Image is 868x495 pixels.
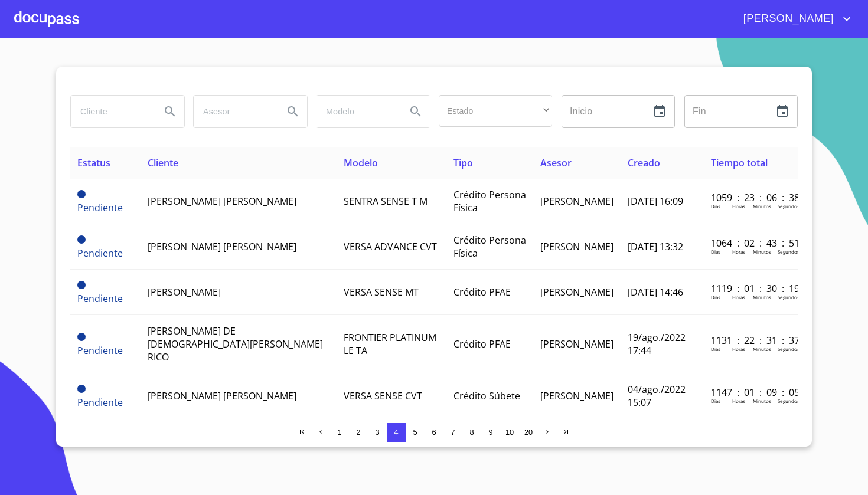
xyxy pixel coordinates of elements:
p: Dias [711,294,720,300]
span: 10 [505,428,514,437]
span: Pendiente [77,190,86,198]
span: 2 [356,428,360,437]
span: [PERSON_NAME] DE [DEMOGRAPHIC_DATA][PERSON_NAME] RICO [148,324,323,363]
p: Segundos [778,294,800,300]
span: 5 [413,428,417,437]
button: 6 [425,423,443,442]
p: 1119 : 01 : 30 : 19 [711,282,791,295]
span: 19/ago./2022 17:44 [628,331,686,357]
span: [PERSON_NAME] [PERSON_NAME] [148,240,296,253]
span: [PERSON_NAME] [PERSON_NAME] [148,389,296,402]
span: [PERSON_NAME] [540,195,614,208]
p: Dias [711,248,720,255]
p: Minutos [753,203,771,209]
button: Search [402,97,430,126]
span: [PERSON_NAME] [540,389,614,402]
p: Horas [732,346,745,352]
span: Crédito Persona Física [453,188,526,214]
span: Asesor [540,156,572,169]
p: Dias [711,346,720,352]
span: [PERSON_NAME] [540,337,614,350]
p: Segundos [778,203,800,209]
span: Modelo [344,156,378,169]
span: [PERSON_NAME] [540,286,614,299]
span: Pendiente [77,281,86,289]
span: VERSA SENSE MT [344,286,419,299]
span: 9 [488,428,492,437]
button: 8 [462,423,481,442]
span: [PERSON_NAME] [735,9,840,28]
span: 8 [469,428,474,437]
span: VERSA ADVANCE CVT [344,240,437,253]
button: 2 [349,423,368,442]
span: Pendiente [77,344,123,357]
span: Tipo [453,156,473,169]
span: Creado [628,156,660,169]
span: 20 [524,428,533,437]
span: Cliente [148,156,178,169]
span: 4 [394,428,398,437]
span: [PERSON_NAME] [PERSON_NAME] [148,195,296,208]
span: 7 [451,428,455,437]
button: 9 [481,423,500,442]
span: Estatus [77,156,110,169]
p: Horas [732,294,745,300]
div: ​ [439,95,552,127]
input: search [316,96,397,127]
button: 3 [368,423,387,442]
p: 1059 : 23 : 06 : 38 [711,191,791,204]
p: 1131 : 22 : 31 : 37 [711,334,791,347]
button: 10 [500,423,519,442]
input: search [71,96,151,127]
span: 3 [375,428,379,437]
button: 7 [443,423,462,442]
p: Minutos [753,346,771,352]
p: Segundos [778,398,800,404]
span: Crédito PFAE [453,337,511,350]
input: search [194,96,274,127]
span: VERSA SENSE CVT [344,389,422,402]
button: Search [279,97,307,126]
span: [PERSON_NAME] [148,286,221,299]
span: Pendiente [77,235,86,244]
span: Pendiente [77,333,86,341]
button: 4 [387,423,406,442]
p: Minutos [753,294,771,300]
p: Minutos [753,248,771,255]
button: 5 [406,423,425,442]
p: Horas [732,398,745,404]
button: account of current user [735,9,854,28]
p: Dias [711,398,720,404]
span: 04/ago./2022 15:07 [628,383,686,409]
span: Pendiente [77,201,123,214]
span: Pendiente [77,292,123,305]
span: 1 [337,428,341,437]
span: [PERSON_NAME] [540,240,614,253]
button: 1 [330,423,349,442]
p: 1147 : 01 : 09 : 05 [711,386,791,399]
p: Segundos [778,346,800,352]
span: Crédito Súbete [453,389,520,402]
p: Horas [732,248,745,255]
span: 6 [432,428,436,437]
span: [DATE] 14:46 [628,286,683,299]
span: [DATE] 16:09 [628,195,683,208]
span: Crédito Persona Física [453,234,526,260]
span: Pendiente [77,385,86,393]
span: FRONTIER PLATINUM LE TA [344,331,436,357]
p: Segundos [778,248,800,255]
span: SENTRA SENSE T M [344,195,428,208]
span: Tiempo total [711,156,768,169]
span: Pendiente [77,396,123,409]
p: 1064 : 02 : 43 : 51 [711,237,791,250]
span: [DATE] 13:32 [628,240,683,253]
button: 20 [519,423,538,442]
button: Search [156,97,184,126]
span: Crédito PFAE [453,286,511,299]
span: Pendiente [77,247,123,260]
p: Dias [711,203,720,209]
p: Horas [732,203,745,209]
p: Minutos [753,398,771,404]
